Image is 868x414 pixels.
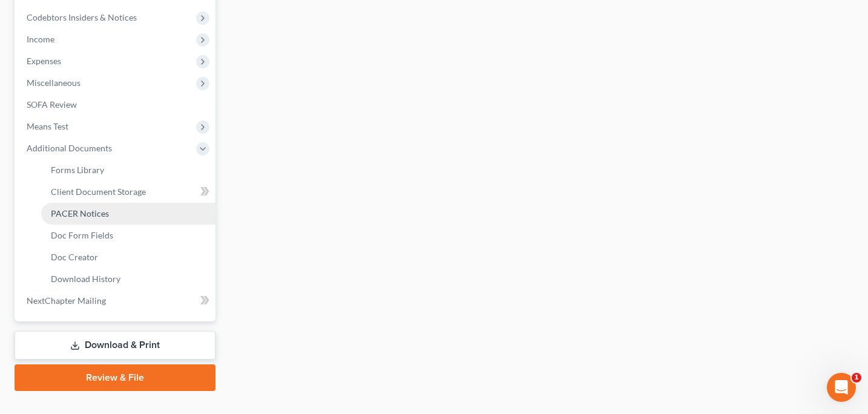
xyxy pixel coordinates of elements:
[41,181,215,203] a: Client Document Storage
[27,77,81,88] span: Miscellaneous
[15,331,215,360] a: Download & Print
[41,159,215,181] a: Forms Library
[51,208,109,218] span: PACER Notices
[51,252,98,262] span: Doc Creator
[27,295,106,306] span: NextChapter Mailing
[827,373,856,402] iframe: Intercom live chat
[15,364,215,391] a: Review & File
[17,290,215,312] a: NextChapter Mailing
[17,94,215,116] a: SOFA Review
[51,165,104,175] span: Forms Library
[27,12,137,22] span: Codebtors Insiders & Notices
[27,99,77,110] span: SOFA Review
[51,274,120,284] span: Download History
[41,246,215,268] a: Doc Creator
[27,121,68,131] span: Means Test
[51,186,146,197] span: Client Document Storage
[51,230,113,240] span: Doc Form Fields
[27,56,61,66] span: Expenses
[852,373,861,383] span: 1
[41,268,215,290] a: Download History
[27,143,112,153] span: Additional Documents
[41,203,215,225] a: PACER Notices
[41,225,215,246] a: Doc Form Fields
[27,34,54,44] span: Income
